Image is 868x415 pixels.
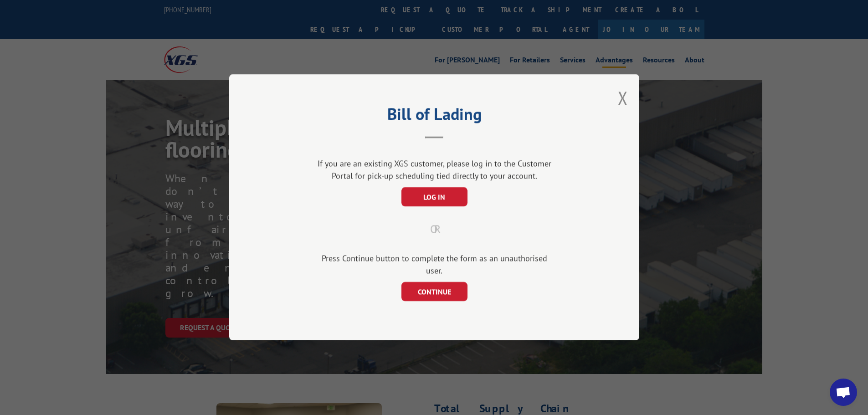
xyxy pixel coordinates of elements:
h2: Bill of Lading [275,108,594,125]
a: LOG IN [401,194,467,202]
div: OR [275,221,594,238]
button: LOG IN [401,188,467,207]
div: If you are an existing XGS customer, please log in to the Customer Portal for pick-up scheduling ... [313,158,555,182]
button: CONTINUE [401,282,467,302]
div: Open chat [830,379,857,406]
div: Press Continue button to complete the form as an unauthorised user. [313,252,555,277]
button: Close modal [618,86,628,110]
